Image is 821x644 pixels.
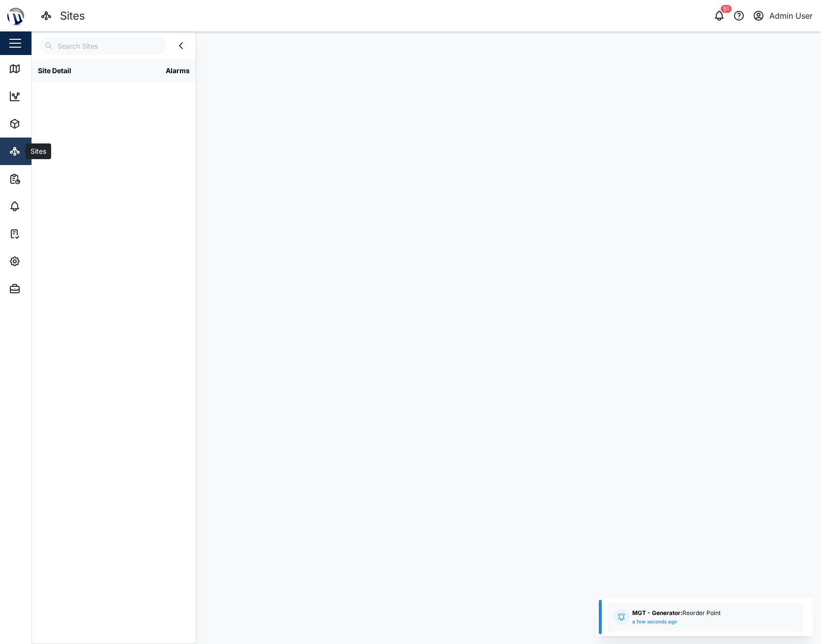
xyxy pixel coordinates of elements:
[26,201,56,212] div: Alarms
[26,146,49,157] div: Sites
[632,609,750,618] div: Reorder Point
[26,228,53,239] div: Tasks
[26,63,48,74] div: Map
[5,5,27,27] img: Main Logo
[26,283,55,294] div: Admin
[60,7,85,25] div: Sites
[166,65,190,76] div: Alarms
[752,9,813,23] button: Admin User
[721,5,732,13] div: 51
[40,37,166,55] input: Search Sites
[769,10,813,22] div: Admin User
[632,618,677,626] div: a few seconds ago
[632,609,682,616] strong: MGT - Generator:
[26,91,70,102] div: Dashboard
[26,256,60,267] div: Settings
[26,118,56,129] div: Assets
[26,173,59,184] div: Reports
[38,65,154,76] div: Site Detail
